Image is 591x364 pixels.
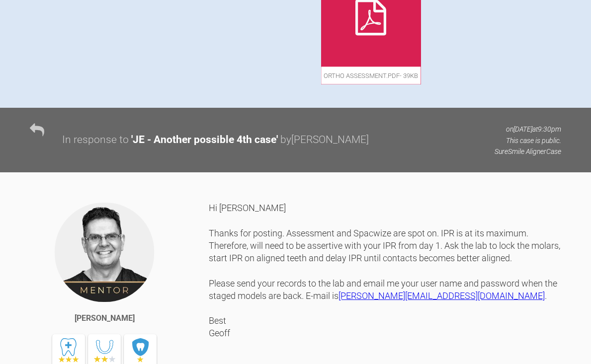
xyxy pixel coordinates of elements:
a: [PERSON_NAME][EMAIL_ADDRESS][DOMAIN_NAME] [338,291,545,301]
div: In response to [62,132,129,148]
img: Geoff Stone [54,202,155,303]
p: This case is public. [495,135,561,146]
div: ' JE - Another possible 4th case ' [131,132,278,148]
div: by [PERSON_NAME] [280,132,369,148]
div: [PERSON_NAME] [75,312,135,325]
p: on [DATE] at 9:30pm [495,124,561,135]
p: SureSmile Aligner Case [495,146,561,157]
span: Ortho assessment.pdf - 39KB [321,67,421,84]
